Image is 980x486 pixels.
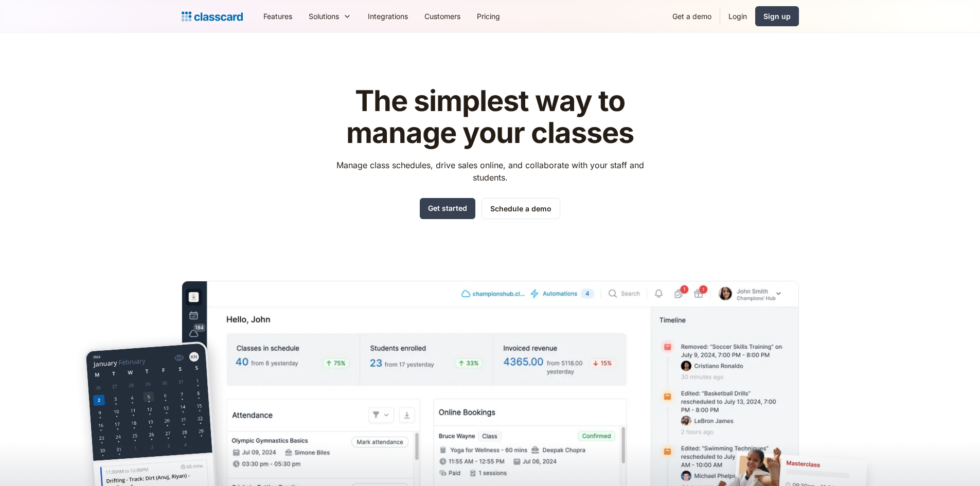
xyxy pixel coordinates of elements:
a: Login [720,5,755,28]
a: Integrations [360,5,416,28]
a: Get a demo [664,5,720,28]
div: Solutions [309,11,339,22]
a: Schedule a demo [482,198,560,219]
a: Customers [416,5,469,28]
a: Pricing [469,5,508,28]
a: Get started [420,198,475,219]
h1: The simplest way to manage your classes [327,85,653,149]
p: Manage class schedules, drive sales online, and collaborate with your staff and students. [327,159,653,184]
a: Logo [182,9,243,24]
a: Features [255,5,300,28]
div: Sign up [763,11,791,22]
a: Sign up [755,6,799,26]
div: Solutions [300,5,360,28]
